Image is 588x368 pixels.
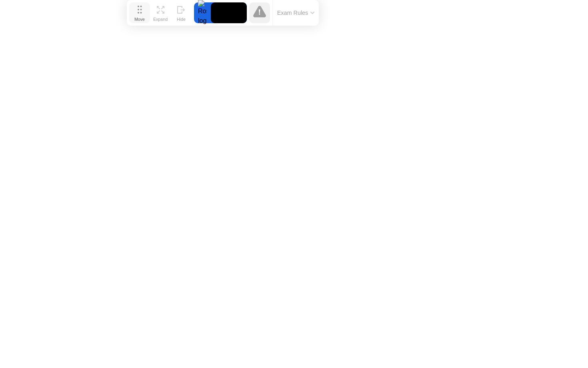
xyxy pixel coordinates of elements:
[150,2,171,23] button: Expand
[153,17,168,22] div: Expand
[177,17,186,22] div: Hide
[171,2,192,23] button: Hide
[134,17,145,22] div: Move
[275,9,317,16] button: Exam Rules
[129,2,150,23] button: Move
